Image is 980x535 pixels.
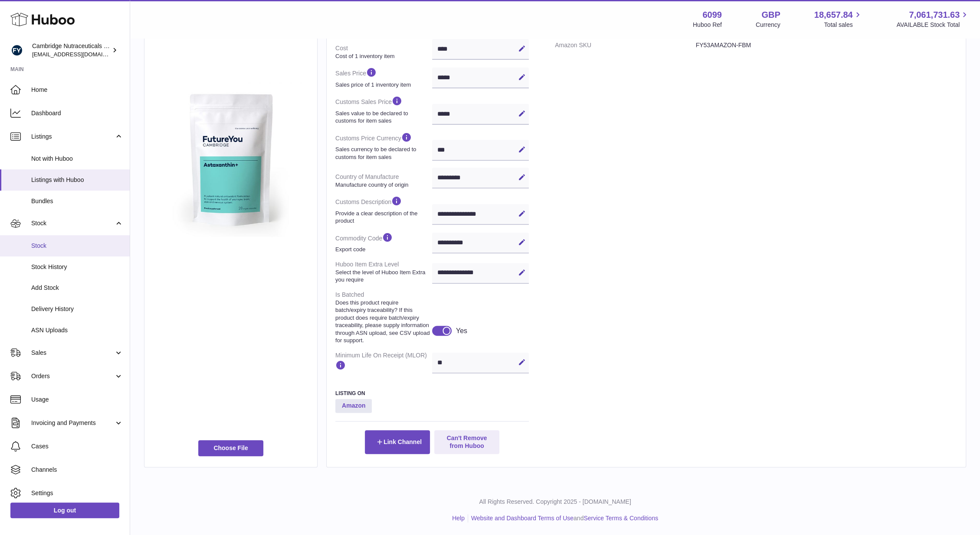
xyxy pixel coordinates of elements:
span: [EMAIL_ADDRESS][DOMAIN_NAME] [32,51,128,58]
strong: 6099 [702,9,722,21]
button: Can't Remove from Huboo [434,430,499,454]
span: Home [31,86,123,94]
dt: Customs Description [335,192,432,228]
strong: Cost of 1 inventory item [335,52,430,60]
strong: Does this product require batch/expiry traceability? If this product does require batch/expiry tr... [335,299,430,344]
span: Total sales [824,21,862,29]
strong: Manufacture country of origin [335,181,430,189]
div: Currency [756,21,780,29]
strong: Sales price of 1 inventory item [335,81,430,89]
span: Usage [31,396,123,404]
dt: Is Batched [335,287,432,348]
strong: Select the level of Huboo Item Extra you require [335,269,430,284]
dt: Commodity Code [335,228,432,257]
dd: FY53AMAZON-FBM [695,38,957,53]
dt: Huboo Item Extra Level [335,257,432,287]
button: Link Channel [365,430,430,454]
span: Channels [31,466,123,474]
a: 7,061,731.63 AVAILABLE Stock Total [896,9,970,29]
div: Huboo Ref [693,21,722,29]
div: Yes [456,326,467,336]
dt: Minimum Life On Receipt (MLOR) [335,348,432,377]
span: Delivery History [31,305,123,313]
strong: Provide a clear description of the product [335,210,430,225]
a: Website and Dashboard Terms of Use [471,515,574,522]
span: Stock History [31,263,123,271]
a: Help [452,515,465,522]
span: Choose File [198,440,263,456]
strong: Sales currency to be declared to customs for item sales [335,146,430,161]
span: 7,061,731.63 [909,9,960,21]
span: Settings [31,489,123,497]
strong: Amazon [335,399,372,413]
span: Bundles [31,197,123,205]
span: Stock [31,242,123,250]
h3: Listing On [335,390,529,397]
dt: Customs Sales Price [335,92,432,128]
dt: Customs Price Currency [335,128,432,164]
span: Add Stock [31,284,123,292]
span: Dashboard [31,109,123,117]
li: and [468,514,658,522]
img: huboo@camnutra.com [10,44,23,57]
img: 60991720007282.jpg [153,82,308,237]
span: Stock [31,219,114,227]
div: Cambridge Nutraceuticals Ltd [32,42,110,58]
dt: Country of Manufacture [335,169,432,192]
strong: GBP [761,9,780,21]
p: All Rights Reserved. Copyright 2025 - [DOMAIN_NAME] [137,498,973,506]
dt: Sales Price [335,63,432,92]
span: Listings with Huboo [31,176,123,184]
dt: Cost [335,41,432,63]
a: 18,657.84 Total sales [814,9,862,29]
span: AVAILABLE Stock Total [896,21,970,29]
span: Cases [31,442,123,451]
dt: Amazon SKU [555,38,695,53]
span: Listings [31,133,114,141]
span: 18,657.84 [814,9,852,21]
span: Not with Huboo [31,155,123,163]
a: Log out [10,503,119,518]
span: Sales [31,349,114,357]
strong: Export code [335,246,430,253]
span: Orders [31,372,114,380]
span: Invoicing and Payments [31,419,114,427]
a: Service Terms & Conditions [583,515,658,522]
span: ASN Uploads [31,326,123,334]
strong: Sales value to be declared to customs for item sales [335,110,430,125]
